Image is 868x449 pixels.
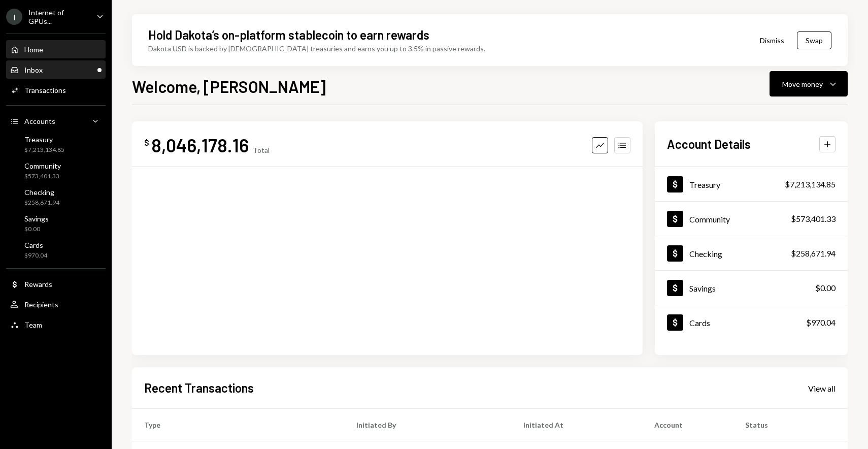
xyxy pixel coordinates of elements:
div: $ [144,138,149,148]
div: Inbox [24,66,43,74]
div: $573,401.33 [24,172,61,181]
a: Team [6,315,106,334]
button: Swap [797,31,831,49]
a: Community$573,401.33 [655,202,848,236]
h2: Account Details [667,136,751,152]
div: Cards [24,241,47,249]
div: Transactions [24,86,66,94]
a: Cards$970.04 [655,305,848,339]
div: Checking [24,188,59,197]
a: Savings$0.00 [655,271,848,305]
div: $970.04 [24,251,47,260]
div: Checking [689,249,722,259]
a: Savings$0.00 [6,211,106,236]
div: $7,213,134.85 [785,178,836,190]
div: Recipients [24,300,58,309]
div: $573,401.33 [791,213,836,225]
div: Home [24,45,43,54]
a: Treasury$7,213,134.85 [655,167,848,201]
th: Account [642,409,733,441]
div: Treasury [689,180,720,189]
a: Home [6,40,106,58]
div: $0.00 [24,225,49,234]
th: Initiated By [344,409,511,441]
div: Dakota USD is backed by [DEMOGRAPHIC_DATA] treasuries and earns you up to 3.5% in passive rewards. [148,43,485,54]
div: Hold Dakota’s on-platform stablecoin to earn rewards [148,26,429,43]
th: Type [132,409,344,441]
a: View all [808,382,836,394]
div: I [6,9,22,25]
div: 8,046,178.16 [151,134,249,156]
a: Inbox [6,60,106,79]
a: Checking$258,671.94 [6,185,106,209]
div: $0.00 [815,282,836,294]
a: Rewards [6,275,106,293]
h1: Welcome, [PERSON_NAME] [132,76,326,97]
div: $258,671.94 [24,199,59,207]
th: Status [733,409,848,441]
div: Cards [689,318,710,328]
div: Team [24,320,42,329]
div: Accounts [24,117,55,125]
div: Savings [24,214,49,223]
a: Accounts [6,112,106,130]
div: Move money [782,79,823,89]
div: Rewards [24,280,52,288]
div: Internet of GPUs... [28,8,88,25]
div: Community [24,162,61,170]
a: Recipients [6,295,106,313]
div: $7,213,134.85 [24,146,64,154]
a: Treasury$7,213,134.85 [6,132,106,156]
a: Checking$258,671.94 [655,236,848,270]
a: Transactions [6,81,106,99]
button: Dismiss [747,28,797,52]
button: Move money [770,71,848,97]
div: Total [253,146,270,154]
div: Savings [689,283,716,293]
div: Community [689,214,730,224]
div: $258,671.94 [791,247,836,260]
div: $970.04 [806,316,836,329]
a: Community$573,401.33 [6,158,106,183]
div: Treasury [24,135,64,144]
a: Cards$970.04 [6,238,106,262]
th: Initiated At [511,409,642,441]
div: View all [808,383,836,394]
h2: Recent Transactions [144,379,254,396]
